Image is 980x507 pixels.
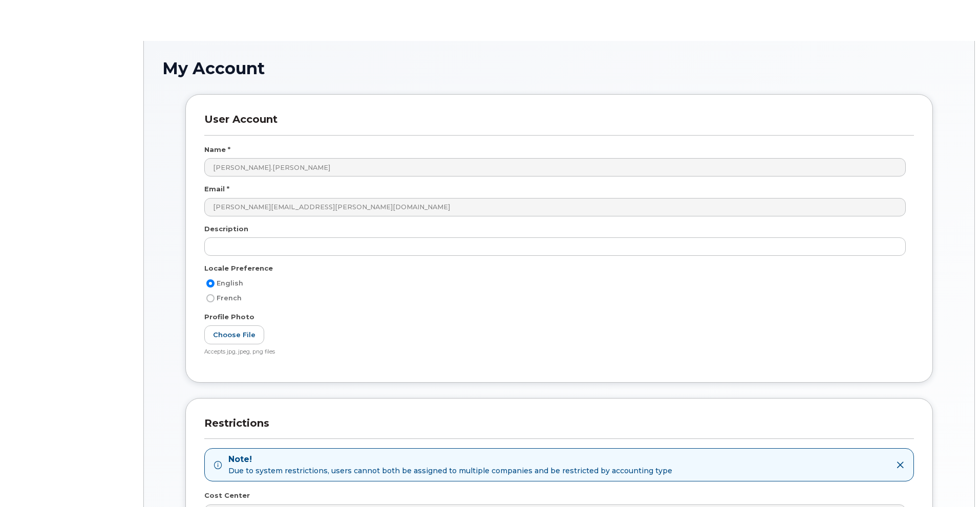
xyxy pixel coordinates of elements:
[204,113,914,135] h3: User Account
[204,184,229,194] label: Email *
[204,325,264,344] label: Choose File
[204,491,250,500] label: Cost Center
[204,417,914,439] h3: Restrictions
[204,224,248,234] label: Description
[217,294,242,302] span: French
[162,59,956,77] h1: My Account
[204,263,273,273] label: Locale Preference
[228,454,672,466] strong: Note!
[228,466,672,476] span: Due to system restrictions, users cannot both be assigned to multiple companies and be restricted...
[204,145,230,155] label: Name *
[204,348,906,356] div: Accepts jpg, jpeg, png files
[204,312,254,322] label: Profile Photo
[217,279,243,287] span: English
[206,279,215,288] input: English
[206,294,215,302] input: French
